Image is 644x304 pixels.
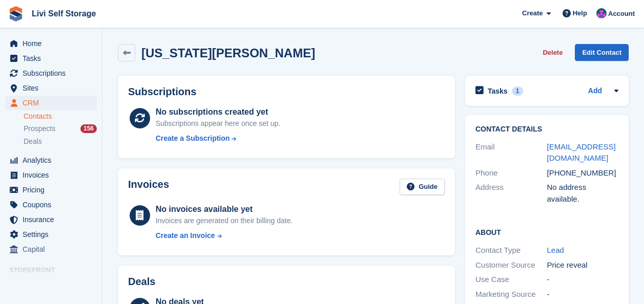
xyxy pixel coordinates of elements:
a: menu [5,198,97,212]
div: No invoices available yet [156,203,293,215]
a: menu [5,212,97,227]
div: 1 [512,86,524,96]
a: Livi Self Storage [28,5,100,22]
a: menu [5,81,97,95]
span: Subscriptions [23,66,84,80]
a: Edit Contact [575,44,629,61]
span: Insurance [23,212,84,227]
div: Invoices are generated on their billing date. [156,215,293,226]
div: 156 [80,124,97,133]
span: Coupons [23,198,84,212]
a: [EMAIL_ADDRESS][DOMAIN_NAME] [547,142,616,163]
a: menu [5,168,97,182]
a: Lead [547,246,564,254]
div: Contact Type [475,245,547,256]
h2: About [475,227,618,237]
span: Invoices [23,168,84,182]
h2: Contact Details [475,125,618,134]
div: Marketing Source [475,289,547,300]
h2: Deals [128,276,155,288]
div: [PHONE_NUMBER] [547,167,619,179]
span: Analytics [23,153,84,167]
a: menu [5,242,97,256]
span: CRM [23,96,84,110]
img: Graham Cameron [596,8,607,18]
a: menu [5,51,97,66]
span: Create [522,8,543,18]
h2: Invoices [128,179,169,196]
span: Capital [23,242,84,256]
a: menu [5,278,97,292]
div: - [547,274,619,286]
span: Help [573,8,587,18]
a: Preview store [85,279,97,291]
a: Create a Subscription [156,133,281,144]
a: Contacts [24,112,97,121]
div: Use Case [475,274,547,286]
a: Create an Invoice [156,230,293,241]
h2: Subscriptions [128,86,445,98]
span: Home [23,36,84,51]
span: Tasks [23,51,84,66]
div: Subscriptions appear here once set up. [156,118,281,129]
h2: Tasks [488,86,508,96]
img: stora-icon-8386f47178a22dfd0bd8f6a31ec36ba5ce8667c1dd55bd0f319d3a0aa187defe.svg [8,6,24,21]
a: menu [5,66,97,80]
a: Guide [400,179,445,196]
div: Price reveal [547,259,619,271]
span: Sites [23,81,84,95]
div: No subscriptions created yet [156,106,281,118]
span: Prospects [24,124,55,134]
a: Add [588,85,602,97]
span: Storefront [9,265,102,275]
div: Customer Source [475,259,547,271]
a: menu [5,153,97,167]
a: menu [5,96,97,110]
span: Online Store [23,278,84,292]
div: Email [475,141,547,164]
div: Create a Subscription [156,133,230,144]
a: Deals [24,136,97,147]
a: menu [5,183,97,197]
a: Prospects 156 [24,123,97,134]
span: Account [608,9,635,19]
span: Pricing [23,183,84,197]
a: menu [5,36,97,51]
a: menu [5,227,97,242]
button: Delete [538,44,567,61]
div: - [547,289,619,300]
div: Phone [475,167,547,179]
span: Settings [23,227,84,242]
div: Create an Invoice [156,230,215,241]
span: Deals [24,137,42,146]
div: No address available. [547,182,619,205]
div: Address [475,182,547,205]
h2: [US_STATE][PERSON_NAME] [141,46,315,60]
